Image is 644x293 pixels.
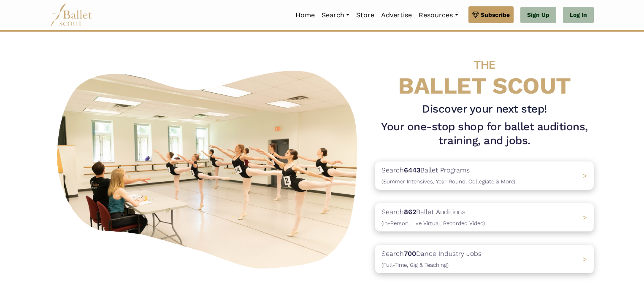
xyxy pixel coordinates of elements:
[415,6,461,24] a: Resources
[375,245,594,273] a: Search700Dance Industry Jobs(Full-Time, Gig & Teaching) >
[375,120,594,148] h1: Your one-stop shop for ballet auditions, training, and jobs.
[50,62,368,274] img: A group of ballerinas talking to each other in a ballet studio
[468,6,514,23] a: Subscribe
[382,178,515,185] span: (Summer Intensives, Year-Round, Collegiate & More)
[375,48,594,99] h4: BALLET SCOUT
[583,172,587,180] span: >
[318,6,353,24] a: Search
[382,262,449,268] span: (Full-Time, Gig & Teaching)
[404,208,416,216] b: 862
[474,58,495,72] span: THE
[520,7,556,24] a: Sign Up
[382,207,485,228] p: Search Ballet Auditions
[472,10,479,19] img: gem.svg
[583,213,587,221] span: >
[481,10,510,19] span: Subscribe
[382,220,485,226] span: (In-Person, Live Virtual, Recorded Video)
[404,250,416,258] b: 700
[375,203,594,231] a: Search862Ballet Auditions(In-Person, Live Virtual, Recorded Video) >
[292,6,318,24] a: Home
[375,161,594,190] a: Search6443Ballet Programs(Summer Intensives, Year-Round, Collegiate & More)>
[382,248,482,270] p: Search Dance Industry Jobs
[563,7,594,24] a: Log In
[404,166,420,174] b: 6443
[583,255,587,263] span: >
[378,6,415,24] a: Advertise
[375,102,594,116] h3: Discover your next step!
[382,165,515,186] p: Search Ballet Programs
[353,6,378,24] a: Store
